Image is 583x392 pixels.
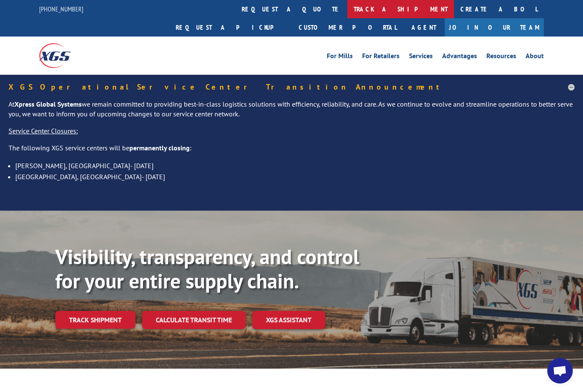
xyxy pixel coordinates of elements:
[403,18,445,37] a: Agent
[445,18,544,37] a: Join Our Team
[9,99,574,127] p: At we remain committed to providing best-in-class logistics solutions with efficiency, reliabilit...
[55,243,359,294] b: Visibility, transparency, and control for your entire supply chain.
[362,53,400,62] a: For Retailers
[327,53,353,62] a: For Mills
[442,53,477,62] a: Advantages
[129,144,190,152] strong: permanently closing
[486,53,516,62] a: Resources
[292,18,403,37] a: Customer Portal
[55,311,135,329] a: Track shipment
[252,311,325,329] a: XGS ASSISTANT
[9,127,78,135] u: Service Center Closures:
[14,100,82,108] strong: Xpress Global Systems
[9,83,574,91] h5: XGS Operational Service Center Transition Announcement
[526,53,544,62] a: About
[9,143,574,160] p: The following XGS service centers will be :
[15,171,574,182] li: [GEOGRAPHIC_DATA], [GEOGRAPHIC_DATA]- [DATE]
[142,311,246,329] a: Calculate transit time
[409,53,433,62] a: Services
[15,160,574,171] li: [PERSON_NAME], [GEOGRAPHIC_DATA]- [DATE]
[547,358,573,384] a: Open chat
[39,5,83,13] a: [PHONE_NUMBER]
[169,18,292,37] a: Request a pickup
